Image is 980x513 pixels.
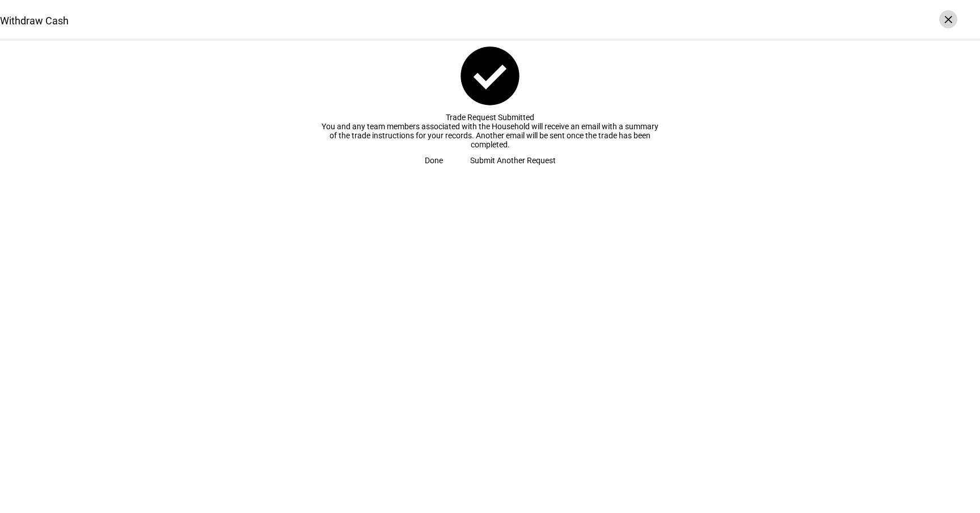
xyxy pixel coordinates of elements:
[457,149,569,172] button: Submit Another Request
[411,149,457,172] button: Done
[939,10,957,28] div: ×
[455,41,525,111] mat-icon: check_circle
[320,122,660,149] div: You and any team members associated with the Household will receive an email with a summary of th...
[470,149,556,172] span: Submit Another Request
[425,149,443,172] span: Done
[320,113,660,122] div: Trade Request Submitted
